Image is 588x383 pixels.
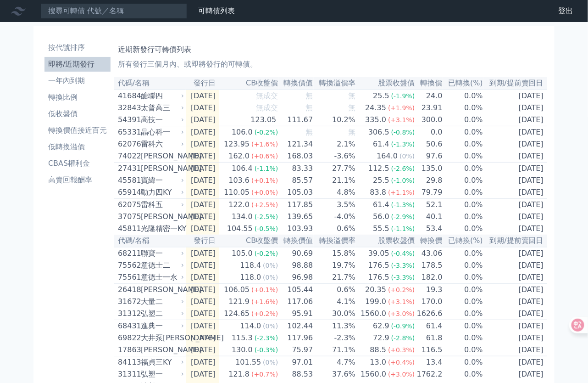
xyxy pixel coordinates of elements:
[306,103,313,112] span: 無
[314,344,356,356] td: 71.1%
[314,332,356,344] td: -2.3%
[279,332,314,344] td: 117.96
[251,141,278,148] span: (+1.6%)
[186,163,219,175] td: [DATE]
[483,308,547,320] td: [DATE]
[186,223,219,235] td: [DATE]
[391,274,415,281] span: (-3.3%)
[186,284,219,296] td: [DATE]
[483,90,547,102] td: [DATE]
[415,332,443,344] td: 61.8
[118,344,139,355] div: 17863
[483,259,547,271] td: [DATE]
[255,165,278,172] span: (-1.1%)
[279,284,314,296] td: 105.44
[279,211,314,223] td: 139.65
[141,199,182,210] div: 雷科五
[118,44,544,55] h1: 近期新發行可轉債列表
[371,199,391,210] div: 61.4
[391,177,415,184] span: (-1.0%)
[255,346,278,354] span: (-0.3%)
[388,286,415,293] span: (+0.2%)
[186,211,219,223] td: [DATE]
[279,259,314,271] td: 98.88
[251,310,278,317] span: (+0.2%)
[141,260,182,271] div: 意德士二
[483,284,547,296] td: [DATE]
[251,286,278,293] span: (+0.1%)
[233,357,263,368] div: 101.55
[388,104,415,112] span: (+1.9%)
[230,344,255,355] div: 130.0
[443,271,483,284] td: 0.0%
[118,175,139,186] div: 45581
[391,250,415,257] span: (-0.4%)
[415,308,443,320] td: 1626.6
[118,139,139,150] div: 62076
[391,213,415,220] span: (-2.9%)
[375,151,400,162] div: 164.0
[141,223,182,234] div: 光隆精密一KY
[371,90,391,101] div: 25.5
[279,175,314,186] td: 85.57
[483,296,547,308] td: [DATE]
[388,310,415,317] span: (+3.0%)
[186,235,219,247] th: 發行日
[443,296,483,308] td: 0.0%
[443,90,483,102] td: 0.0%
[388,116,415,124] span: (+3.1%)
[186,150,219,163] td: [DATE]
[118,163,139,174] div: 27431
[118,102,139,113] div: 32843
[366,260,391,271] div: 176.5
[186,247,219,259] td: [DATE]
[371,223,391,234] div: 55.5
[348,103,355,112] span: 無
[415,223,443,235] td: 53.4
[118,151,139,162] div: 74022
[40,3,187,19] input: 搜尋可轉債 代號／名稱
[256,103,278,112] span: 無成交
[186,199,219,211] td: [DATE]
[391,334,415,342] span: (-2.8%)
[186,175,219,186] td: [DATE]
[44,173,111,187] a: 高賣回報酬率
[483,320,547,332] td: [DATE]
[141,163,182,174] div: [PERSON_NAME]
[366,163,391,174] div: 112.5
[443,344,483,356] td: 0.0%
[356,235,415,247] th: 股票收盤價
[443,259,483,271] td: 0.0%
[255,213,278,220] span: (-2.5%)
[415,284,443,296] td: 19.3
[443,102,483,114] td: 0.0%
[222,308,251,319] div: 124.65
[186,259,219,271] td: [DATE]
[391,92,415,100] span: (-1.9%)
[186,102,219,114] td: [DATE]
[483,332,547,344] td: [DATE]
[388,298,415,305] span: (+3.1%)
[114,77,186,90] th: 代碼/名稱
[483,199,547,211] td: [DATE]
[483,102,547,114] td: [DATE]
[314,211,356,223] td: -4.0%
[483,114,547,126] td: [DATE]
[44,57,111,72] a: 即將/近期發行
[141,357,182,368] div: 福貞三KY
[314,175,356,186] td: 21.1%
[551,4,581,18] a: 登出
[141,248,182,259] div: 聯寶一
[141,139,182,150] div: 雷科六
[118,284,139,295] div: 26418
[219,235,278,247] th: CB收盤價
[141,90,182,101] div: 醣聯四
[230,248,255,259] div: 105.0
[399,152,415,160] span: (0%)
[118,248,139,259] div: 68211
[368,187,388,198] div: 83.8
[186,138,219,150] td: [DATE]
[443,284,483,296] td: 0.0%
[443,138,483,150] td: 0.0%
[483,163,547,175] td: [DATE]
